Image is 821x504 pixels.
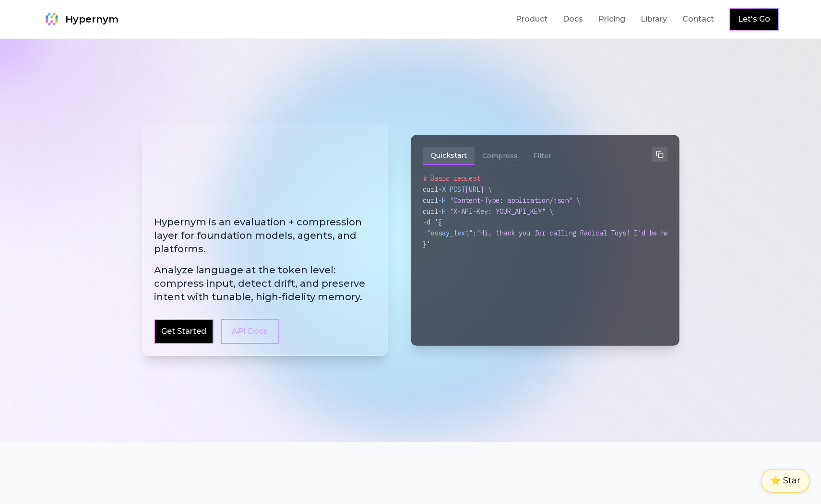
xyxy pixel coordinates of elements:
[154,215,376,304] h2: Hypernym is an evaluation + compression layer for foundation models, agents, and platforms.
[423,174,480,183] span: # Basic request
[473,229,476,237] span: :
[423,185,438,194] span: curl
[453,196,580,205] span: Content-Type: application/json" \
[423,207,438,216] span: curl
[154,263,376,304] span: Analyze language at the token level: compress input, detect drift, and preserve intent with tunab...
[423,147,475,165] button: Quickstart
[423,218,442,226] span: -d '{
[42,10,119,29] a: Hypernym
[641,13,667,25] a: Library
[423,240,430,248] span: }'
[738,13,770,25] a: Let's Go
[682,13,714,25] a: Contact
[525,147,559,165] button: Filter
[42,10,61,29] img: Hypernym Logo
[438,185,465,194] span: -X POST
[563,13,583,25] a: Docs
[761,469,809,492] button: ⭐ Star
[465,185,492,194] span: [URL] \
[221,319,279,344] a: API Docs
[438,196,453,205] span: -H "
[65,12,119,26] span: Hypernym
[598,13,625,25] a: Pricing
[161,326,206,337] a: Get Started
[423,196,438,205] span: curl
[438,207,453,216] span: -H "
[475,147,525,165] button: Compress
[652,147,667,162] button: Copy to clipboard
[516,13,547,25] a: Product
[427,229,473,237] span: "essay_text"
[453,207,553,216] span: X-API-Key: YOUR_API_KEY" \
